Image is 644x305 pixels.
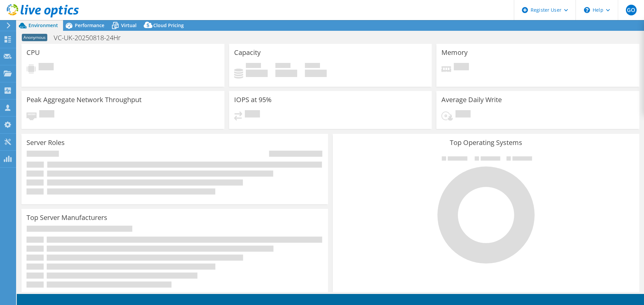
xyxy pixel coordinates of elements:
[26,139,65,146] h3: Server Roles
[234,49,261,56] h3: Capacity
[22,34,47,41] span: Anonymous
[29,22,58,28] span: Environment
[305,70,327,77] h4: 0 GiB
[26,96,142,103] h3: Peak Aggregate Network Throughput
[455,110,471,119] span: Pending
[39,63,54,72] span: Pending
[441,49,468,56] h3: Memory
[245,110,260,119] span: Pending
[75,22,104,28] span: Performance
[305,63,320,70] span: Total
[39,110,54,119] span: Pending
[51,34,131,42] h1: VC-UK-20250818-24Hr
[26,49,40,56] h3: CPU
[246,70,268,77] h4: 0 GiB
[338,139,634,146] h3: Top Operating Systems
[626,5,637,15] span: GO
[246,63,261,70] span: Used
[275,63,290,70] span: Free
[454,63,469,72] span: Pending
[275,70,297,77] h4: 0 GiB
[234,96,272,103] h3: IOPS at 95%
[584,7,590,13] svg: \n
[153,22,184,28] span: Cloud Pricing
[121,22,137,28] span: Virtual
[26,214,107,221] h3: Top Server Manufacturers
[441,96,502,103] h3: Average Daily Write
